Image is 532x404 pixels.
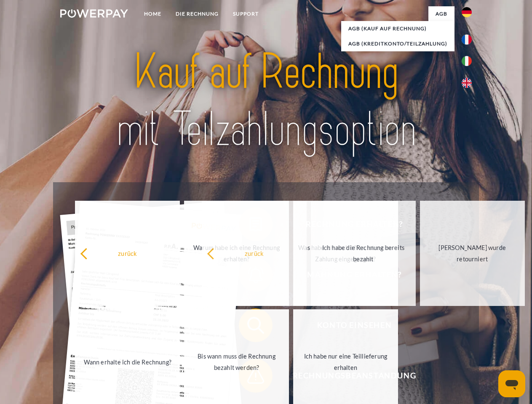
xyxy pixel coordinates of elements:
img: logo-powerpay-white.svg [60,9,128,18]
a: AGB (Kreditkonto/Teilzahlung) [341,36,454,51]
img: it [462,56,472,66]
div: Wann erhalte ich die Rechnung? [80,356,175,367]
img: en [462,78,472,88]
div: Warum habe ich eine Rechnung erhalten? [189,242,284,265]
div: Ich habe nur eine Teillieferung erhalten [298,351,393,373]
iframe: Schaltfläche zum Öffnen des Messaging-Fensters [498,370,525,397]
a: Home [137,6,168,21]
div: [PERSON_NAME] wurde retourniert [425,242,520,265]
div: Ich habe die Rechnung bereits bezahlt [316,242,411,265]
a: AGB (Kauf auf Rechnung) [341,21,454,36]
div: zurück [207,247,302,259]
img: de [462,7,472,17]
div: zurück [80,247,175,259]
img: title-powerpay_de.svg [80,40,452,161]
a: SUPPORT [226,6,266,21]
div: Bis wann muss die Rechnung bezahlt werden? [189,351,284,373]
a: agb [428,6,454,21]
img: fr [462,35,472,45]
a: DIE RECHNUNG [168,6,226,21]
